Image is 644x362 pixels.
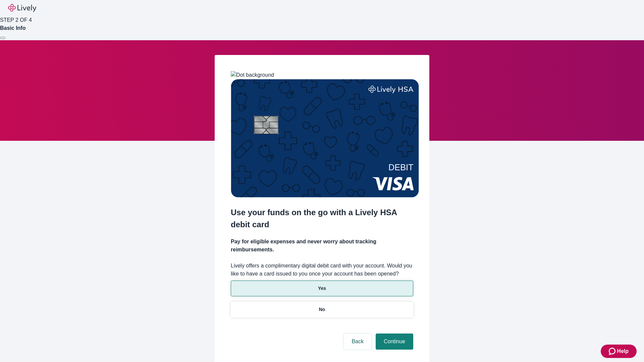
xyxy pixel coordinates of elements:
[343,334,372,350] button: Back
[8,4,36,12] img: Lively
[231,206,413,231] h2: Use your funds on the go with a Lively HSA debit card
[609,347,617,355] svg: Zendesk support icon
[231,71,274,79] img: Dot background
[376,334,413,350] button: Continue
[231,281,413,296] button: Yes
[231,262,413,278] label: Lively offers a complimentary digital debit card with your account. Would you like to have a card...
[617,347,629,355] span: Help
[318,285,326,292] p: Yes
[231,302,413,317] button: No
[231,238,413,254] h4: Pay for eligible expenses and never worry about tracking reimbursements.
[601,345,637,358] button: Zendesk support iconHelp
[319,306,325,313] p: No
[231,79,419,197] img: Debit card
